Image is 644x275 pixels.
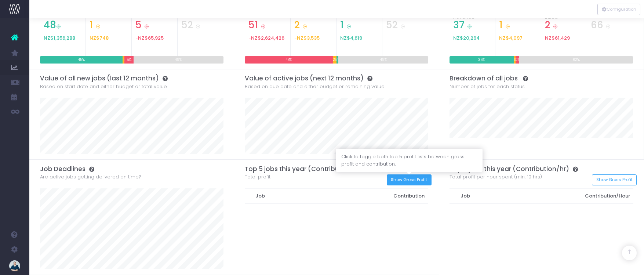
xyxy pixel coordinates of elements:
[40,165,223,173] h3: Job Deadlines
[545,19,550,31] span: 2
[333,56,336,64] div: 2%
[336,149,483,172] div: Click to toggle both top 5 profit lists between gross profit and contribution.
[294,19,300,31] span: 2
[597,4,640,15] button: Configuration
[597,4,640,15] div: Vertical button group
[514,56,516,64] div: 1%
[453,7,491,19] div: Billed in Advance
[135,35,164,41] span: -NZ$65,925
[135,19,142,31] span: 5
[294,35,320,41] span: -NZ$3,535
[450,173,542,181] span: Total profit per hour spent (min. 10 hrs)
[90,19,93,31] span: 1
[499,19,503,31] span: 1
[40,83,167,90] span: Based on start date and either budget or total value
[450,75,518,82] span: Breakdown of all jobs
[252,188,305,203] th: Job
[592,174,637,186] button: Show Gross Profit
[90,35,109,41] span: NZ$748
[450,165,633,173] h3: Top 5 jobs this year (Contribution/hr)
[40,75,223,82] h3: Value of all new jobs (last 12 months)
[387,174,432,186] button: Show Gross Profit
[9,260,20,271] img: images/default_profile_image.png
[340,19,344,31] span: 1
[386,19,398,31] span: 52
[336,56,338,64] div: 1%
[245,56,333,64] div: 48%
[453,19,465,31] span: 37
[340,35,362,41] span: NZ$4,619
[248,19,258,31] span: 51
[519,56,633,64] div: 62%
[338,56,428,64] div: 49%
[245,165,428,173] h3: Top 5 jobs this year (Contribution)
[305,188,428,203] th: Contribution
[123,56,124,64] div: 1%
[457,188,500,203] th: Job
[124,56,134,64] div: 5%
[453,35,480,41] span: NZ$20,294
[40,56,123,64] div: 45%
[245,75,428,82] h3: Value of active jobs (next 12 months)
[248,35,284,41] span: -NZ$2,624,426
[450,83,525,90] span: Number of jobs for each status
[450,56,514,64] div: 35%
[516,56,519,64] div: 2%
[245,173,270,181] span: Total profit
[44,19,56,31] span: 48
[40,173,141,181] span: Are active jobs getting delivered on time?
[499,188,633,203] th: Contribution/Hour
[134,56,223,64] div: 49%
[44,35,75,41] span: NZ$1,356,288
[545,35,570,41] span: NZ$61,429
[245,83,385,90] span: Based on due date and either budget or remaining value
[499,35,523,41] span: NZ$4,097
[591,19,603,31] span: 66
[181,19,193,31] span: 52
